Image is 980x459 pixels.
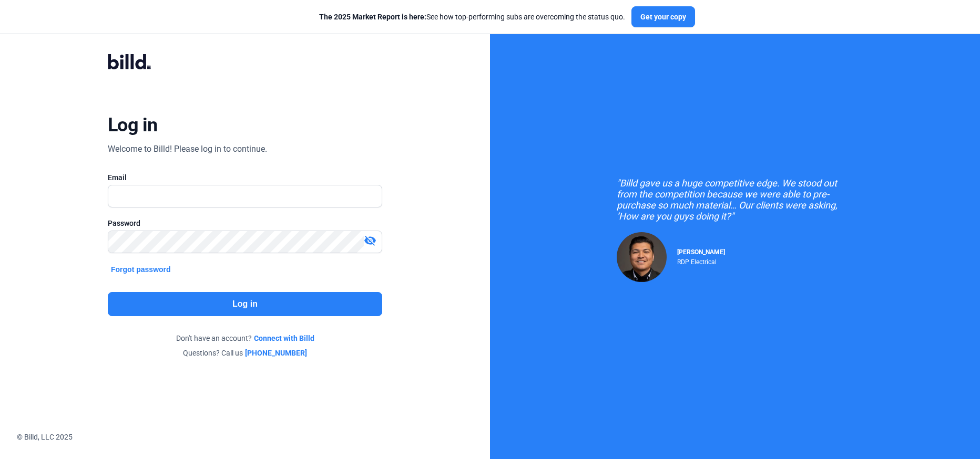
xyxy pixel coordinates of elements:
[319,12,625,22] div: See how top-performing subs are overcoming the status quo.
[617,178,853,222] div: "Billd gave us a huge competitive edge. We stood out from the competition because we were able to...
[319,13,426,21] span: The 2025 Market Report is here:
[108,292,382,316] button: Log in
[108,172,382,183] div: Email
[364,234,376,247] mat-icon: visibility_off
[108,218,382,228] div: Password
[108,333,382,343] div: Don't have an account?
[617,232,667,282] img: Raul Pacheco
[108,348,382,358] div: Questions? Call us
[677,248,725,256] span: [PERSON_NAME]
[631,6,695,27] button: Get your copy
[245,348,307,358] a: [PHONE_NUMBER]
[108,113,158,137] div: Log in
[108,143,267,155] div: Welcome to Billd! Please log in to continue.
[108,264,174,275] button: Forgot password
[677,256,725,266] div: RDP Electrical
[254,333,314,343] a: Connect with Billd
